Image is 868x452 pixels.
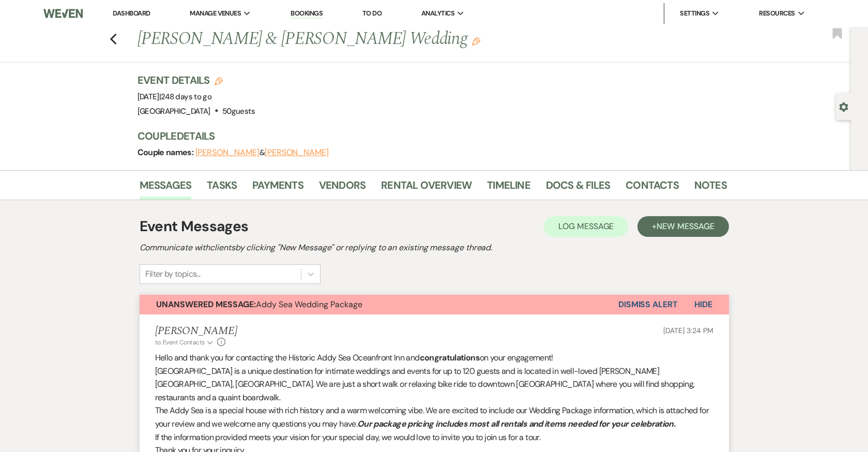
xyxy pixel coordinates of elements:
[156,299,256,310] strong: Unanswered Message:
[195,148,260,157] button: [PERSON_NAME]
[618,295,678,314] button: Dismiss Alert
[138,27,601,52] h1: [PERSON_NAME] & [PERSON_NAME] Wedding
[138,73,255,87] h3: Event Details
[265,148,329,157] button: [PERSON_NAME]
[140,216,249,237] h1: Event Messages
[694,299,712,310] span: Hide
[161,92,211,102] span: 248 days to go
[626,177,679,200] a: Contacts
[678,295,729,314] button: Hide
[839,101,848,111] button: Open lead details
[43,3,83,24] img: Weven Logo
[472,36,480,46] button: Edit
[138,106,210,116] span: [GEOGRAPHIC_DATA]
[138,129,717,143] h3: Couple Details
[558,221,614,232] span: Log Message
[291,9,323,19] a: Bookings
[113,9,150,18] a: Dashboard
[138,92,212,102] span: [DATE]
[155,325,237,338] h5: [PERSON_NAME]
[195,147,329,158] span: &
[546,177,610,200] a: Docs & Files
[155,338,215,347] button: to: Event Contacts
[657,221,714,232] span: New Message
[155,431,713,444] p: If the information provided meets your vision for your special day, we would love to invite you t...
[159,92,211,102] span: |
[252,177,303,200] a: Payments
[207,177,237,200] a: Tasks
[155,338,205,346] span: to: Event Contacts
[145,268,201,280] div: Filter by topics...
[421,8,454,19] span: Analytics
[222,106,255,116] span: 50 guests
[381,177,471,200] a: Rental Overview
[420,352,480,363] strong: congratulations
[155,365,713,404] p: [GEOGRAPHIC_DATA] is a unique destination for intimate weddings and events for up to 120 guests a...
[140,177,192,200] a: Messages
[487,177,530,200] a: Timeline
[138,147,195,158] span: Couple names:
[357,418,675,429] em: Our package pricing includes most all rentals and items needed for your celebration.
[362,9,382,18] a: To Do
[140,242,729,254] h2: Communicate with clients by clicking "New Message" or replying to an existing message thread.
[155,404,713,430] p: The Addy Sea is a special house with rich history and a warm welcoming vibe. We are excited to in...
[694,177,727,200] a: Notes
[544,216,628,237] button: Log Message
[140,295,618,314] button: Unanswered Message:Addy Sea Wedding Package
[190,8,241,19] span: Manage Venues
[156,299,362,310] span: Addy Sea Wedding Package
[680,8,709,19] span: Settings
[155,351,713,365] p: Hello and thank you for contacting the Historic Addy Sea Oceanfront Inn and on your engagement!
[663,326,713,335] span: [DATE] 3:24 PM
[319,177,366,200] a: Vendors
[637,216,728,237] button: +New Message
[759,8,795,19] span: Resources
